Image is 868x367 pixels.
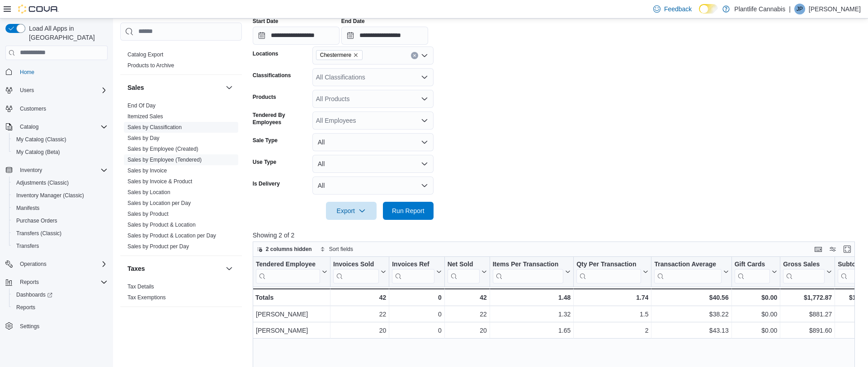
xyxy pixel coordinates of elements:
div: Gross Sales [783,260,825,283]
span: My Catalog (Classic) [13,134,108,145]
div: $40.56 [654,292,728,303]
span: Catalog Export [127,51,163,58]
button: Sales [127,83,222,92]
a: Sales by Product & Location [127,222,196,228]
button: Display options [827,244,838,255]
a: Itemized Sales [127,113,163,120]
span: Home [20,69,34,76]
img: Cova [18,5,59,14]
span: Tax Details [127,283,154,290]
div: Gift Card Sales [734,260,770,283]
h3: Sales [127,83,144,92]
button: All [312,155,434,173]
label: End Date [341,18,365,25]
button: Qty Per Transaction [576,260,648,283]
span: Chestermere [316,50,363,60]
div: Products [120,49,242,74]
button: Gross Sales [783,260,832,283]
span: Purchase Orders [13,215,108,226]
span: Sales by Employee (Tendered) [127,156,202,163]
button: Manifests [9,202,111,214]
a: Sales by Product & Location per Day [127,232,216,239]
div: Tendered Employee [256,260,320,269]
div: Sales [120,100,242,256]
div: 0 [392,309,441,320]
div: Gift Cards [734,260,770,269]
div: Jayden Paul [794,4,805,14]
span: Customers [16,103,108,114]
span: Sales by Location [127,189,170,196]
a: Sales by Location per Day [127,200,191,206]
div: Invoices Ref [392,260,434,269]
a: Sales by Location [127,189,170,195]
button: Customers [2,102,111,115]
a: Reports [13,302,39,313]
div: 1.65 [493,325,571,336]
a: My Catalog (Beta) [13,147,64,158]
a: Sales by Employee (Tendered) [127,157,202,163]
span: Transfers (Classic) [16,230,61,237]
div: [PERSON_NAME] [256,309,327,320]
a: End Of Day [127,102,156,109]
span: Home [16,66,108,78]
button: Tendered Employee [256,260,327,283]
button: Open list of options [421,52,428,59]
a: Sales by Invoice [127,167,167,174]
a: Tax Exemptions [127,294,166,301]
button: Open list of options [421,74,428,81]
span: Purchase Orders [16,217,57,224]
button: Transfers [9,240,111,252]
div: Net Sold [447,260,479,269]
span: Export [331,202,371,220]
div: 1.32 [493,309,571,320]
span: End Of Day [127,102,156,109]
button: Invoices Sold [333,260,386,283]
a: Sales by Classification [127,124,182,130]
div: Totals [255,292,327,303]
input: Press the down key to open a popover containing a calendar. [253,27,340,45]
button: Gift Cards [734,260,777,283]
div: $0.00 [734,292,777,303]
span: Operations [16,259,108,269]
a: Transfers (Classic) [13,228,65,239]
span: My Catalog (Beta) [16,149,60,156]
div: 1.5 [576,309,648,320]
span: Itemized Sales [127,113,163,120]
div: Gross Sales [783,260,825,269]
button: Enter fullscreen [842,244,853,255]
span: Inventory Manager (Classic) [16,192,84,199]
div: Invoices Ref [392,260,434,283]
a: Adjustments (Classic) [13,177,72,188]
div: 0 [392,292,441,303]
p: Plantlife Cannabis [734,4,785,14]
label: Sale Type [253,137,278,144]
div: $0.00 [734,325,777,336]
span: JP [797,4,803,14]
button: Adjustments (Classic) [9,177,111,189]
button: Export [326,202,377,220]
span: Transfers [16,242,39,250]
div: $1,772.87 [783,292,832,303]
label: Tendered By Employees [253,111,309,126]
p: | [789,4,791,14]
span: Reports [16,277,108,288]
button: Keyboard shortcuts [813,244,824,255]
span: Dashboards [13,289,108,300]
a: Sales by Day [127,135,160,141]
div: Items Per Transaction [492,260,563,269]
span: 2 columns hidden [266,246,312,253]
button: 2 columns hidden [253,244,316,255]
button: Invoices Ref [392,260,441,283]
span: Settings [16,320,108,331]
span: Inventory [16,165,108,176]
a: Dashboards [9,288,111,301]
span: Adjustments (Classic) [13,177,108,188]
button: Catalog [16,121,42,132]
div: Items Per Transaction [492,260,563,283]
button: Reports [9,301,111,314]
button: My Catalog (Beta) [9,146,111,158]
div: $891.60 [783,325,832,336]
div: [PERSON_NAME] [256,325,327,336]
